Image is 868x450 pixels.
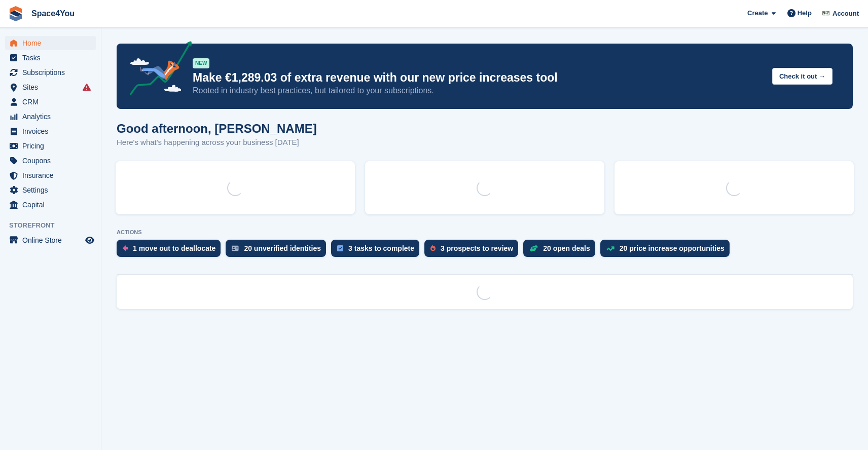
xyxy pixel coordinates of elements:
a: 1 move out to deallocate [117,240,226,262]
span: Home [22,36,83,50]
a: menu [5,51,96,65]
a: 20 unverified identities [226,240,331,262]
a: 20 price increase opportunities [600,240,735,262]
span: Online Store [22,233,83,247]
a: menu [5,80,96,94]
img: Finn-Kristof Kausch [821,8,831,18]
span: Tasks [22,51,83,65]
a: 3 tasks to complete [331,240,424,262]
img: verify_identity-adf6edd0f0f0b5bbfe63781bf79b02c33cf7c696d77639b501bdc392416b5a36.svg [232,245,239,251]
a: menu [5,233,96,247]
img: deal-1b604bf984904fb50ccaf53a9ad4b4a5d6e5aea283cecdc64d6e3604feb123c2.svg [529,245,538,252]
div: 20 open deals [543,244,590,252]
button: Check it out → [772,68,833,85]
a: menu [5,124,96,138]
span: Create [747,8,768,18]
a: menu [5,109,96,124]
span: Insurance [22,168,83,182]
a: menu [5,198,96,212]
span: Invoices [22,124,83,138]
span: Account [833,9,859,19]
a: 3 prospects to review [424,240,523,262]
p: Here's what's happening across your business [DATE] [117,137,317,148]
a: menu [5,36,96,50]
span: Analytics [22,109,83,124]
a: menu [5,183,96,197]
div: 20 unverified identities [244,244,321,252]
a: menu [5,139,96,153]
div: 3 prospects to review [441,244,513,252]
a: Preview store [84,234,96,246]
div: 3 tasks to complete [348,244,414,252]
img: price_increase_opportunities-93ffe204e8149a01c8c9dc8f82e8f89637d9d84a8eef4429ea346261dce0b2c0.svg [606,246,614,251]
span: Subscriptions [22,65,83,80]
img: price-adjustments-announcement-icon-8257ccfd72463d97f412b2fc003d46551f7dbcb40ab6d574587a9cd5c0d94... [121,41,192,99]
a: menu [5,65,96,80]
img: task-75834270c22a3079a89374b754ae025e5fb1db73e45f91037f5363f120a921f8.svg [337,245,343,251]
span: Capital [22,198,83,212]
img: move_outs_to_deallocate_icon-f764333ba52eb49d3ac5e1228854f67142a1ed5810a6f6cc68b1a99e826820c5.svg [123,245,128,251]
span: Pricing [22,139,83,153]
span: Storefront [9,220,101,231]
div: 20 price increase opportunities [620,244,725,252]
span: Sites [22,80,83,94]
span: Help [798,8,812,18]
span: Coupons [22,154,83,168]
p: Make €1,289.03 of extra revenue with our new price increases tool [193,70,764,85]
p: Rooted in industry best practices, but tailored to your subscriptions. [193,85,764,96]
i: Smart entry sync failures have occurred [83,83,91,91]
span: Settings [22,183,83,197]
div: 1 move out to deallocate [133,244,215,252]
a: menu [5,95,96,109]
div: NEW [193,58,209,68]
img: stora-icon-8386f47178a22dfd0bd8f6a31ec36ba5ce8667c1dd55bd0f319d3a0aa187defe.svg [8,6,23,21]
a: 20 open deals [523,240,600,262]
a: Space4You [27,5,79,22]
a: menu [5,154,96,168]
h1: Good afternoon, [PERSON_NAME] [117,122,317,135]
span: CRM [22,95,83,109]
img: prospect-51fa495bee0391a8d652442698ab0144808aea92771e9ea1ae160a38d050c398.svg [430,245,436,251]
p: ACTIONS [117,229,853,236]
a: menu [5,168,96,182]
